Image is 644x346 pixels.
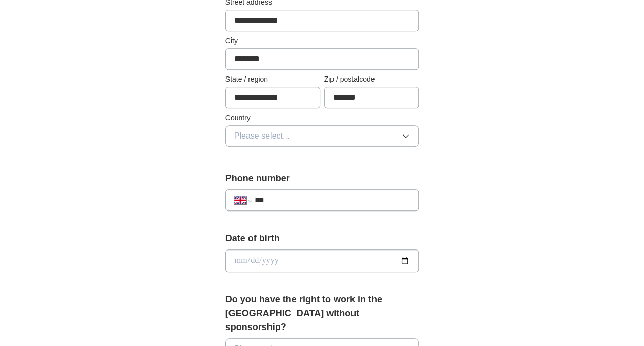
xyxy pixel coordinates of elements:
[234,130,290,142] span: Please select...
[225,293,419,334] label: Do you have the right to work in the [GEOGRAPHIC_DATA] without sponsorship?
[324,74,419,85] label: Zip / postalcode
[225,232,419,245] label: Date of birth
[225,125,419,147] button: Please select...
[225,112,419,123] label: Country
[225,74,320,85] label: State / region
[225,35,419,46] label: City
[225,171,419,185] label: Phone number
